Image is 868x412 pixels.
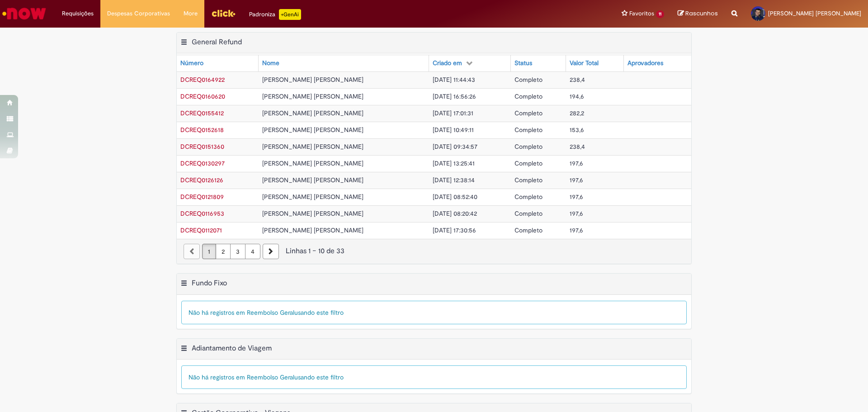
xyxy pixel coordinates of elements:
div: Padroniza [249,9,301,20]
span: Completo [514,126,542,134]
span: 197,6 [570,159,583,167]
a: Abrir Registro: DCREQ0160620 [180,92,225,100]
span: Rascunhos [685,9,718,18]
span: Completo [514,193,542,201]
span: Completo [514,176,542,184]
span: [PERSON_NAME] [PERSON_NAME] [262,76,363,84]
span: [DATE] 10:49:11 [433,126,474,134]
span: [PERSON_NAME] [PERSON_NAME] [262,126,363,134]
span: [PERSON_NAME] [PERSON_NAME] [262,176,363,184]
span: [DATE] 16:56:26 [433,92,476,100]
button: General Refund Menu de contexto [180,38,188,49]
a: Abrir Registro: DCREQ0116953 [180,209,224,218]
div: Valor Total [570,59,599,68]
span: 197,6 [570,176,583,184]
span: [PERSON_NAME] [PERSON_NAME] [262,209,363,218]
span: Completo [514,142,542,151]
span: DCREQ0116953 [180,209,224,218]
span: usando este filtro [294,308,344,317]
a: Abrir Registro: DCREQ0152618 [180,126,224,134]
span: Requisições [62,9,94,18]
span: DCREQ0152618 [180,126,224,134]
span: 11 [656,10,664,18]
nav: paginação [177,239,691,264]
div: Número [180,59,203,68]
img: click_logo_yellow_360x200.png [211,6,236,20]
span: [PERSON_NAME] [PERSON_NAME] [262,92,363,100]
span: DCREQ0112071 [180,226,222,234]
span: Completo [514,159,542,167]
span: DCREQ0130297 [180,159,225,167]
a: Próxima página [263,244,279,259]
span: [PERSON_NAME] [PERSON_NAME] [262,226,363,234]
button: Adiantamento de Viagem Menu de contexto [180,344,188,355]
div: Aprovadores [627,59,663,68]
span: 282,2 [570,109,584,117]
span: Completo [514,76,542,84]
a: Rascunhos [678,9,718,18]
span: 238,4 [570,142,585,151]
span: DCREQ0121809 [180,193,224,201]
span: 197,6 [570,226,583,234]
h2: General Refund [192,38,242,47]
a: Página 2 [216,244,231,259]
span: 194,6 [570,92,584,100]
button: Fundo Fixo Menu de contexto [180,279,188,290]
span: [PERSON_NAME] [PERSON_NAME] [262,109,363,117]
a: Abrir Registro: DCREQ0126126 [180,176,223,184]
span: DCREQ0151360 [180,142,224,151]
div: Status [514,59,532,68]
h2: Fundo Fixo [192,279,227,288]
span: Completo [514,92,542,100]
a: Abrir Registro: DCREQ0121809 [180,193,224,201]
span: [DATE] 11:44:43 [433,76,475,84]
span: 153,6 [570,126,584,134]
span: Completo [514,226,542,234]
div: Criado em [433,59,462,68]
span: [DATE] 17:30:56 [433,226,476,234]
span: [DATE] 13:25:41 [433,159,475,167]
a: Abrir Registro: DCREQ0164922 [180,76,225,84]
div: Nome [262,59,279,68]
div: Linhas 1 − 10 de 33 [184,246,684,256]
span: [PERSON_NAME] [PERSON_NAME] [768,9,861,17]
h2: Adiantamento de Viagem [192,344,272,353]
span: usando este filtro [294,373,344,381]
a: Abrir Registro: DCREQ0112071 [180,226,222,234]
div: Não há registros em Reembolso Geral [181,365,687,389]
span: [DATE] 08:20:42 [433,209,477,218]
span: Completo [514,109,542,117]
span: [PERSON_NAME] [PERSON_NAME] [262,159,363,167]
span: [DATE] 09:34:57 [433,142,477,151]
span: DCREQ0126126 [180,176,223,184]
span: [DATE] 08:52:40 [433,193,477,201]
span: DCREQ0155412 [180,109,224,117]
a: Abrir Registro: DCREQ0151360 [180,142,224,151]
span: DCREQ0164922 [180,76,225,84]
a: Abrir Registro: DCREQ0130297 [180,159,225,167]
div: Não há registros em Reembolso Geral [181,301,687,324]
span: [DATE] 17:01:31 [433,109,473,117]
a: Página 3 [230,244,245,259]
img: ServiceNow [1,5,47,23]
a: Abrir Registro: DCREQ0155412 [180,109,224,117]
span: Completo [514,209,542,218]
span: 238,4 [570,76,585,84]
a: Página 4 [245,244,260,259]
a: Página 1 [202,244,216,259]
span: DCREQ0160620 [180,92,225,100]
span: [PERSON_NAME] [PERSON_NAME] [262,142,363,151]
span: Favoritos [629,9,654,18]
span: [PERSON_NAME] [PERSON_NAME] [262,193,363,201]
span: [DATE] 12:38:14 [433,176,475,184]
span: 197,6 [570,209,583,218]
span: More [184,9,198,18]
p: +GenAi [279,9,301,20]
span: 197,6 [570,193,583,201]
span: Despesas Corporativas [107,9,170,18]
